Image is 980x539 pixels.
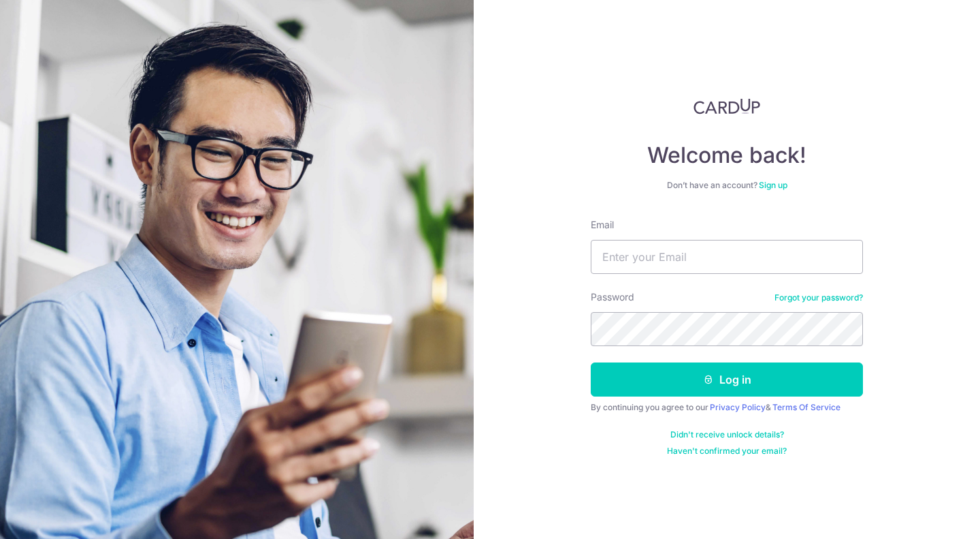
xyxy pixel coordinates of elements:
[591,290,634,304] label: Password
[591,240,863,274] input: Enter your Email
[710,402,766,412] a: Privacy Policy
[772,402,840,412] a: Terms Of Service
[591,218,614,232] label: Email
[774,292,863,303] a: Forgot your password?
[670,429,784,440] a: Didn't receive unlock details?
[759,180,787,190] a: Sign up
[693,98,760,114] img: CardUp Logo
[591,402,863,413] div: By continuing you agree to our &
[667,446,787,457] a: Haven't confirmed your email?
[591,142,863,169] h4: Welcome back!
[591,180,863,191] div: Don’t have an account?
[591,363,863,397] button: Log in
